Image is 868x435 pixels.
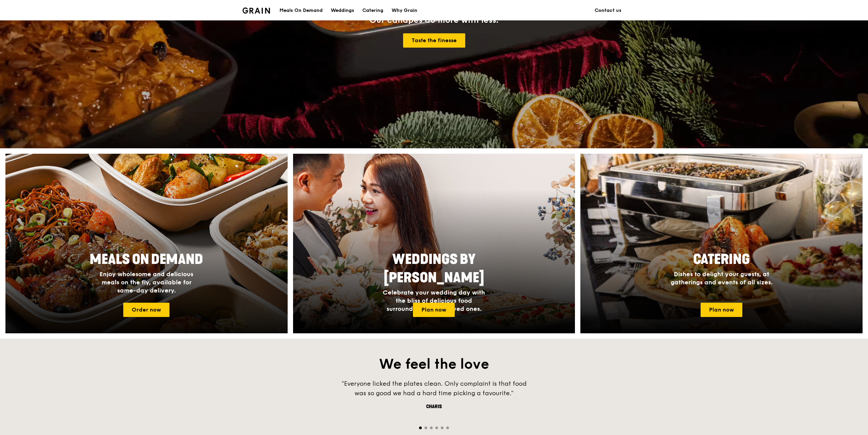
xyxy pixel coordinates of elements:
span: Go to slide 6 [446,426,449,429]
a: Why Grain [387,0,421,21]
div: Charis [332,403,536,410]
span: Weddings by [PERSON_NAME] [384,251,484,286]
span: Enjoy wholesome and delicious meals on the fly, available for same-day delivery. [100,270,193,294]
a: Contact us [591,0,626,21]
div: Why Grain [392,0,417,21]
div: Catering [362,0,383,21]
a: Order now [123,303,169,317]
img: weddings-card.4f3003b8.jpg [293,154,575,333]
div: "Everyone licked the plates clean. Only complaint is that food was so good we had a hard time pic... [332,379,536,398]
img: Grain [242,7,270,14]
span: Meals On Demand [90,251,203,268]
span: Catering [693,251,750,268]
span: Go to slide 4 [435,426,438,429]
span: Go to slide 1 [419,426,422,429]
span: Dishes to delight your guests, at gatherings and events of all sizes. [671,270,773,286]
span: Celebrate your wedding day with the bliss of delicious food surrounded by your loved ones. [383,289,485,313]
a: Plan now [413,303,455,317]
div: Meals On Demand [279,0,323,21]
a: Weddings by [PERSON_NAME]Celebrate your wedding day with the bliss of delicious food surrounded b... [293,154,575,333]
a: Taste the finesse [403,33,465,48]
span: Go to slide 3 [430,426,433,429]
img: catering-card.e1cfaf3e.jpg [580,154,863,333]
a: Meals On DemandEnjoy wholesome and delicious meals on the fly, available for same-day delivery.Or... [5,154,288,333]
div: Weddings [331,0,354,21]
a: Catering [358,0,387,21]
span: Go to slide 2 [424,426,427,429]
a: CateringDishes to delight your guests, at gatherings and events of all sizes.Plan now [580,154,863,333]
a: Weddings [327,0,358,21]
a: Plan now [701,303,742,317]
span: Go to slide 5 [441,426,444,429]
